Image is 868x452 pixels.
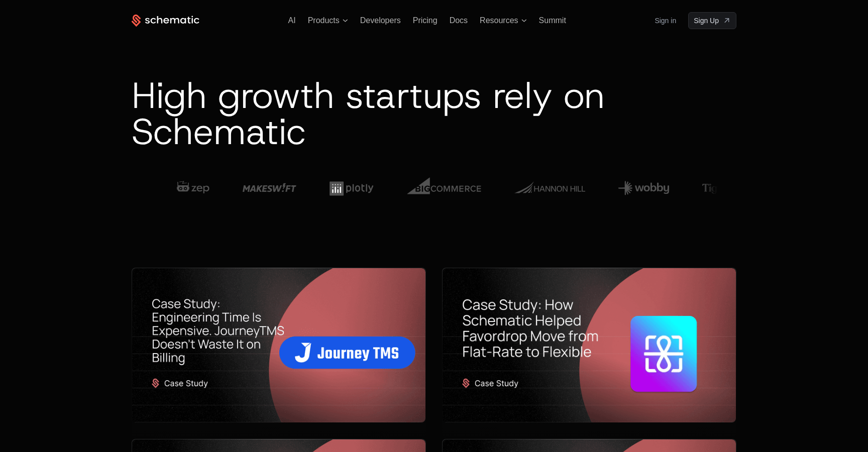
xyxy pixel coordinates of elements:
img: Customer 6 [177,174,209,203]
a: AI [288,16,296,25]
img: Customer 11 [618,174,669,203]
span: Sign Up [694,16,719,26]
img: Case Study - Favordrop [443,268,736,422]
img: Case Study - JourneyTMS [132,268,425,422]
img: Customer 9 [407,174,481,203]
a: Sign in [655,13,676,29]
a: Summit [539,16,566,25]
img: Customer 8 [330,174,374,203]
img: Customer 7 [243,174,296,203]
a: [object Object] [688,12,736,29]
a: Docs [450,16,468,25]
span: Products [308,16,340,25]
span: Resources [480,16,518,25]
span: High growth startups rely on Schematic [132,71,605,156]
a: Pricing [413,16,438,25]
a: Developers [360,16,401,25]
img: Customer 10 [514,174,585,203]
